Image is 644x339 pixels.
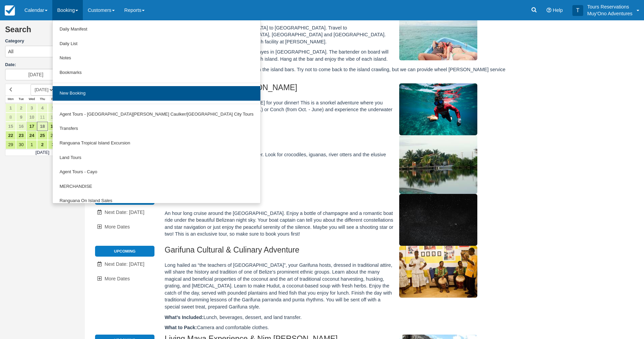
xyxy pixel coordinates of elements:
[165,246,509,258] h2: Garifuna Cultural & Culinary Adventure
[165,135,509,148] h2: Sittee River Boat Tour
[165,324,509,331] p: Camera and comfortable clothes.
[95,246,154,257] li: Upcoming
[399,246,477,298] img: M49-1
[5,122,16,131] a: 15
[5,38,80,44] label: Category
[399,194,477,246] img: M308-1
[165,315,204,320] strong: What’s Included:
[399,8,477,60] img: M305-1
[37,103,48,113] a: 4
[165,314,509,321] p: Lunch, beverages, dessert, and land transfer.
[572,5,583,16] div: T
[48,96,58,103] th: Fri
[53,151,260,165] a: Land Tours
[399,135,477,194] img: M307-1
[165,66,509,80] p: Bring cash if you’d like additional drinks from the island bars. Try not to come back to the isla...
[105,224,130,230] span: More Dates
[95,205,154,219] a: Next Date: [DATE]
[48,140,58,149] a: 3
[53,37,260,51] a: Daily List
[5,46,80,57] button: All
[587,10,632,17] p: Muy'Ono Adventures
[16,103,26,113] a: 2
[5,140,16,149] a: 29
[165,210,509,238] p: An hour long cruise around the [GEOGRAPHIC_DATA]. Enjoy a bottle of champagne and a romantic boat...
[5,62,80,68] label: Date:
[48,122,58,131] a: 19
[547,8,551,13] i: Help
[37,140,48,149] a: 2
[26,122,37,131] a: 17
[26,131,37,140] a: 24
[5,131,16,140] a: 22
[165,325,197,330] strong: What to Pack:
[26,96,37,103] th: Wed
[95,257,154,271] a: Next Date: [DATE]
[105,276,130,281] span: More Dates
[5,113,16,122] a: 8
[52,20,260,203] ul: Booking
[165,194,509,206] h2: Stargazer's Cruise
[53,136,260,151] a: Ranguana Tropical Island Excursion
[165,99,509,120] p: Travel around the Cayes to [PERSON_NAME] for your dinner! This is a snorkel adventure where you [...
[48,103,58,113] a: 5
[16,140,26,149] a: 30
[53,194,260,208] a: Ranguana On Island Sales
[165,262,509,311] p: Long hailed as “the teachers of [GEOGRAPHIC_DATA]”, your Garifuna hosts, dressed in traditional a...
[16,131,26,140] a: 23
[53,22,260,37] a: Daily Manifest
[53,51,260,65] a: Notes
[26,140,37,149] a: 1
[105,261,144,267] span: Next Date: [DATE]
[587,3,632,10] p: Tours Reservations
[37,122,48,131] a: 18
[5,5,15,16] img: checkfront-main-nav-mini-logo.png
[48,131,58,140] a: 26
[53,107,260,122] a: Agent Tours - [GEOGRAPHIC_DATA][PERSON_NAME] Caulker/[GEOGRAPHIC_DATA] City Tours
[399,83,477,135] img: M306-1
[16,96,26,103] th: Tue
[53,179,260,194] a: MERCHANDISE
[26,103,37,113] a: 3
[165,24,509,45] p: Take a floating bar from [GEOGRAPHIC_DATA] to [GEOGRAPHIC_DATA]. Travel to [GEOGRAPHIC_DATA], [GE...
[37,113,48,122] a: 11
[5,103,16,113] a: 1
[53,121,260,136] a: Transfers
[53,165,260,179] a: Agent Tours - Cayo
[5,149,80,156] td: [DATE]
[48,113,58,122] a: 12
[5,96,16,103] th: Mon
[165,151,509,165] p: Enjoy a boat ride up the beautiful Sittee River. Look for crocodiles, iguanas, river otters and t...
[165,83,509,96] h2: Lobster and Conch [PERSON_NAME]
[53,86,260,101] a: New Booking
[37,96,48,103] th: Thu
[5,25,80,38] h2: Search
[16,113,26,122] a: 9
[37,131,48,140] a: 25
[16,122,26,131] a: 16
[105,210,144,215] span: Next Date: [DATE]
[26,113,37,122] a: 10
[553,7,563,13] span: Help
[8,48,14,55] span: All
[165,48,509,62] p: Learn about the history and culture of the Cayes in [GEOGRAPHIC_DATA]. The bartender on board wil...
[53,65,260,80] a: Bookmarks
